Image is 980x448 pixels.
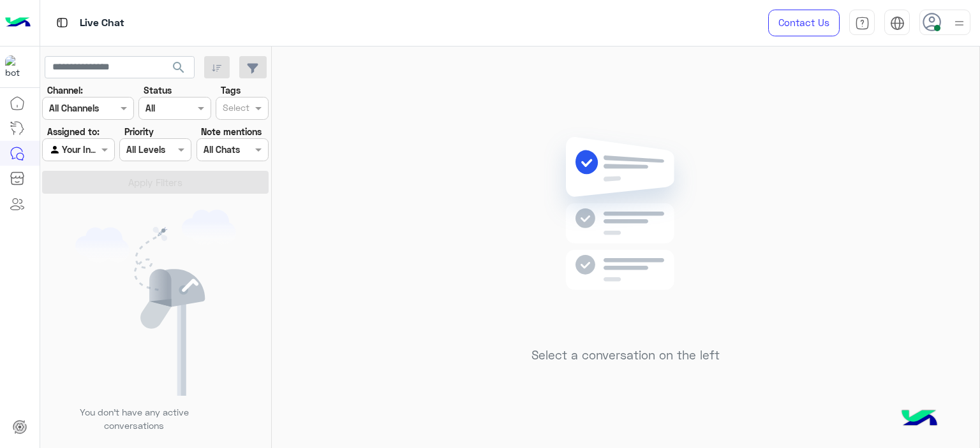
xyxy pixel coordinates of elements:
label: Status [144,83,172,97]
img: tab [855,16,870,31]
p: You don’t have any active conversations [70,405,198,433]
img: empty users [75,210,236,396]
button: search [163,56,195,83]
label: Priority [124,125,154,138]
a: tab [849,10,875,36]
label: Assigned to: [47,125,100,138]
img: tab [890,16,905,31]
label: Note mentions [201,125,262,138]
p: Live Chat [80,15,124,32]
h5: Select a conversation on the left [531,348,720,363]
img: no messages [533,127,718,338]
label: Tags [221,83,241,97]
img: Logo [5,10,31,36]
img: tab [54,15,70,31]
a: Contact Us [768,10,840,36]
img: hulul-logo.png [897,397,942,442]
label: Channel: [47,83,83,97]
img: profile [951,15,967,31]
span: search [171,60,186,75]
div: Select [221,101,249,117]
button: Apply Filters [42,171,269,194]
img: 713415422032625 [5,55,28,78]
